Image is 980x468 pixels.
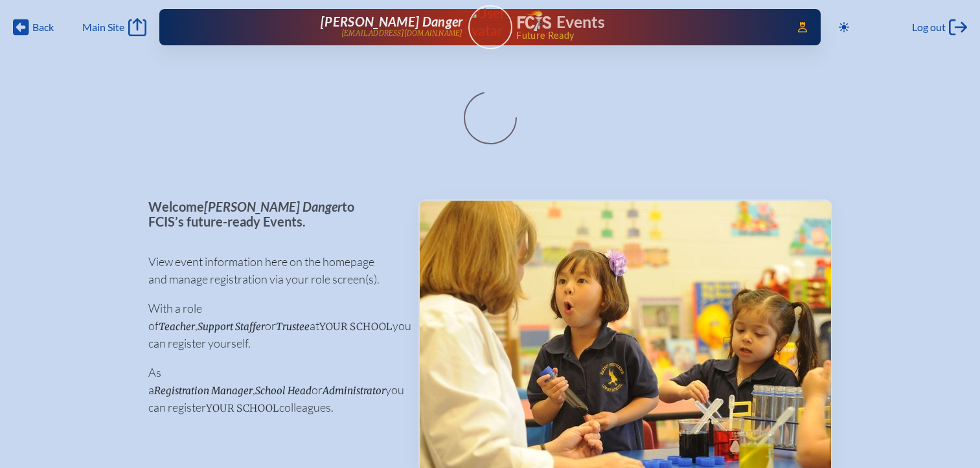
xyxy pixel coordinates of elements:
span: Support Staffer [198,320,265,333]
span: [PERSON_NAME] Danger [204,199,342,214]
span: your school [319,320,393,333]
span: Main Site [82,21,124,34]
span: Log out [912,21,946,34]
p: As a , or you can register colleagues. [148,364,398,416]
a: Main Site [82,18,146,36]
span: School Head [255,384,312,397]
p: Welcome to FCIS’s future-ready Events. [148,199,398,228]
span: Future Ready [516,31,779,40]
p: With a role of , or at you can register yourself. [148,300,398,352]
span: Teacher [159,320,195,333]
p: View event information here on the homepage and manage registration via your role screen(s). [148,253,398,288]
img: User Avatar [462,5,518,39]
span: Administrator [323,384,385,397]
a: [PERSON_NAME] Danger[EMAIL_ADDRESS][DOMAIN_NAME] [201,14,463,40]
span: your school [206,402,279,414]
span: Back [32,21,54,34]
p: [EMAIL_ADDRESS][DOMAIN_NAME] [341,29,463,38]
span: [PERSON_NAME] Danger [321,14,462,29]
div: FCIS Events — Future ready [518,10,780,40]
a: User Avatar [468,5,512,49]
span: Trustee [276,320,310,333]
span: Registration Manager [154,384,253,397]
